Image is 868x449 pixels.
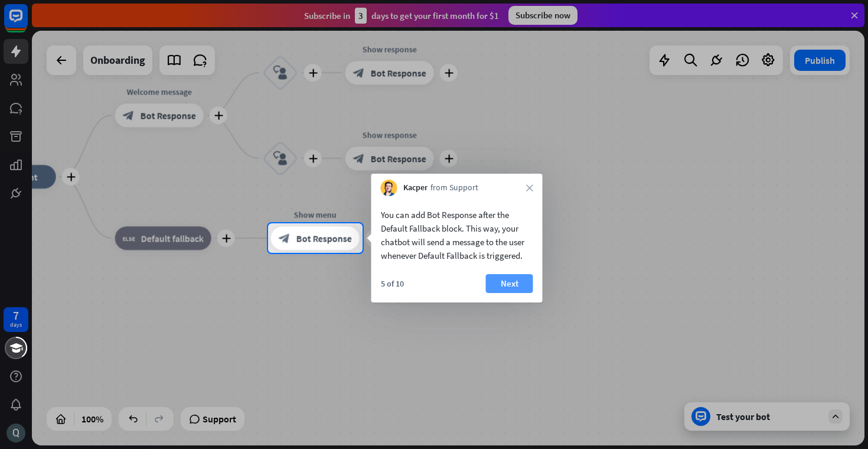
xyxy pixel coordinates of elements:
[279,232,291,244] i: block_bot_response
[486,274,533,293] button: Next
[381,208,533,262] div: You can add Bot Response after the Default Fallback block. This way, your chatbot will send a mes...
[296,232,352,244] span: Bot Response
[430,182,478,194] span: from Support
[526,184,533,191] i: close
[9,5,45,40] button: Open LiveChat chat widget
[381,278,404,289] div: 5 of 10
[403,182,428,194] span: Kacper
